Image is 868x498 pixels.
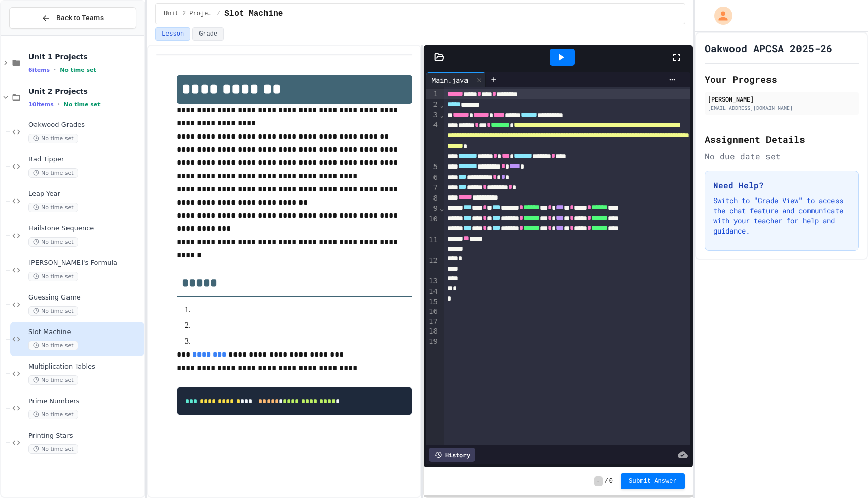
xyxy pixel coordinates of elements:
[704,4,735,27] div: My Account
[426,89,439,99] div: 1
[426,214,439,235] div: 10
[28,237,78,247] span: No time set
[426,183,439,193] div: 7
[54,65,56,74] span: •
[784,413,858,456] iframe: chat widget
[705,132,859,146] h2: Assignment Details
[426,317,439,327] div: 17
[429,448,475,462] div: History
[28,190,142,198] span: Leap Year
[28,272,78,281] span: No time set
[605,477,608,485] span: /
[28,224,142,233] span: Hailstone Sequence
[217,10,220,18] span: /
[28,52,142,61] span: Unit 1 Projects
[705,41,832,55] h1: Oakwood APCSA 2025-26
[426,204,439,214] div: 9
[708,94,856,104] div: [PERSON_NAME]
[426,193,439,204] div: 8
[64,101,101,108] span: No time set
[426,326,439,337] div: 18
[28,101,54,108] span: 10 items
[224,8,283,20] span: Slot Machine
[713,195,850,236] p: Switch to "Grade View" to access the chat feature and communicate with your teacher for help and ...
[439,204,444,212] span: Fold line
[28,444,78,454] span: No time set
[439,101,444,109] span: Fold line
[28,341,78,350] span: No time set
[594,476,602,486] span: -
[28,155,142,164] span: Bad Tipper
[58,100,60,108] span: •
[28,121,142,129] span: Oakwood Grades
[426,297,439,307] div: 15
[426,162,439,172] div: 5
[426,276,439,286] div: 13
[439,111,444,119] span: Fold line
[28,375,78,385] span: No time set
[28,431,142,440] span: Printing Stars
[60,67,96,73] span: No time set
[426,256,439,277] div: 12
[426,99,439,110] div: 2
[28,87,142,96] span: Unit 2 Projects
[28,259,142,268] span: [PERSON_NAME]'s Formula
[426,287,439,297] div: 14
[621,473,685,489] button: Submit Answer
[426,307,439,317] div: 16
[609,477,613,485] span: 0
[9,7,136,29] button: Back to Teams
[28,328,142,337] span: Slot Machine
[426,337,439,347] div: 19
[426,75,473,85] div: Main.java
[426,235,439,256] div: 11
[426,72,486,87] div: Main.java
[705,72,859,86] h2: Your Progress
[28,410,78,419] span: No time set
[192,27,224,41] button: Grade
[629,477,677,485] span: Submit Answer
[28,168,78,178] span: No time set
[28,306,78,316] span: No time set
[56,13,104,23] span: Back to Teams
[713,179,850,191] h3: Need Help?
[28,203,78,212] span: No time set
[164,10,213,18] span: Unit 2 Projects
[708,104,856,112] div: [EMAIL_ADDRESS][DOMAIN_NAME]
[155,27,190,41] button: Lesson
[705,150,859,162] div: No due date set
[426,120,439,162] div: 4
[426,173,439,183] div: 6
[28,134,78,143] span: No time set
[825,457,858,488] iframe: chat widget
[28,293,142,302] span: Guessing Game
[28,397,142,406] span: Prime Numbers
[426,110,439,120] div: 3
[28,67,50,73] span: 6 items
[28,362,142,371] span: Multiplication Tables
